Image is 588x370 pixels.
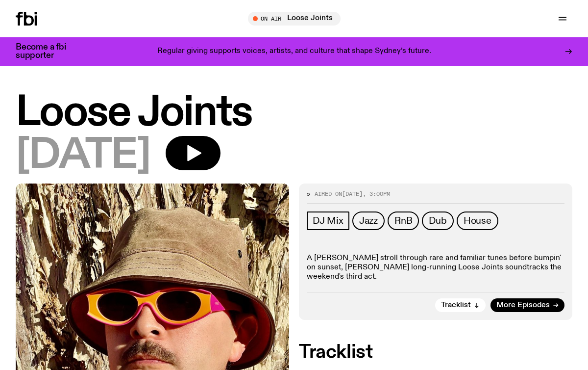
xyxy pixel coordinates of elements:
[441,302,471,309] span: Tracklist
[435,298,486,312] button: Tracklist
[313,215,343,226] span: DJ Mix
[16,43,78,60] h3: Become a fbi supporter
[307,254,564,282] p: A [PERSON_NAME] stroll through rare and familiar tunes before bumpin' on sunset, [PERSON_NAME] lo...
[464,215,491,226] span: House
[496,302,550,309] span: More Episodes
[315,190,342,198] span: Aired on
[388,211,419,230] a: RnB
[359,215,378,226] span: Jazz
[429,215,446,226] span: Dub
[352,211,385,230] a: Jazz
[394,215,412,226] span: RnB
[422,211,453,230] a: Dub
[490,298,564,312] a: More Episodes
[16,136,150,176] span: [DATE]
[248,12,341,26] button: On AirLoose Joints
[342,190,363,198] span: [DATE]
[457,211,498,230] a: House
[299,344,572,361] h2: Tracklist
[307,211,349,230] a: DJ Mix
[157,47,431,56] p: Regular giving supports voices, artists, and culture that shape Sydney’s future.
[16,93,572,133] h1: Loose Joints
[363,190,390,198] span: , 3:00pm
